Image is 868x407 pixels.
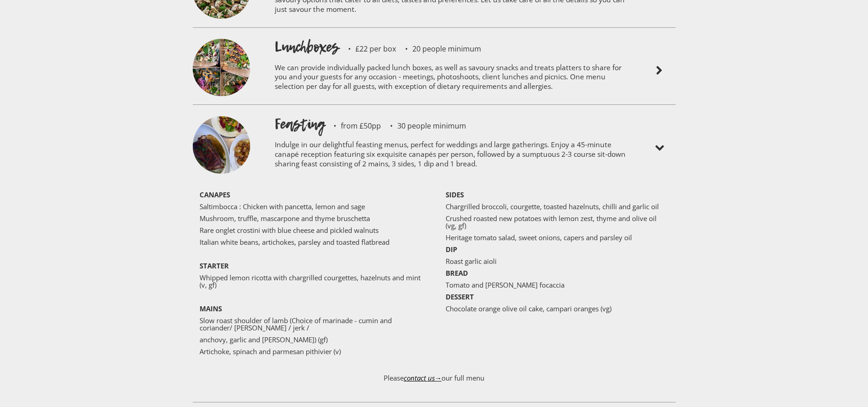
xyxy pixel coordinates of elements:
[200,203,423,210] p: Saltimbocca : Chicken with pancetta, lemon and sage
[200,238,423,246] p: Italian white beans, artichokes, parsley and toasted flatbread
[200,250,423,258] p: ‍
[446,215,669,229] p: Crushed roasted new potatoes with lemon zest, thyme and olive oil (vg, gf)
[396,45,481,52] p: 20 people minimum
[446,305,669,312] p: Chocolate orange olive oil cake, campari oranges (vg)
[404,373,442,382] a: contact us→
[381,122,466,129] p: 30 people minimum
[324,122,381,129] p: from £50pp
[275,114,324,134] h1: Feasting
[200,190,230,199] strong: CANAPES
[446,234,669,241] p: Heritage tomato salad, sweet onions, capers and parsley oil
[275,134,635,177] p: Indulge in our delightful feasting menus, perfect for weddings and large gatherings. Enjoy a 45-m...
[200,317,423,331] p: Slow roast shoulder of lamb (Choice of marinade - cumin and coriander/ [PERSON_NAME] / jerk /
[200,191,423,198] p: ‍
[200,261,229,270] strong: STARTER
[446,281,669,289] p: Tomato and [PERSON_NAME] focaccia
[446,258,669,265] p: Roast garlic aioli
[200,304,222,313] strong: MAINS
[275,37,339,57] h1: Lunchboxes
[200,348,423,355] p: Artichoke, spinach and parmesan pithivier (v)
[200,274,423,289] p: Whipped lemon ricotta with chargrilled courgettes, hazelnuts and mint (v, gf)
[446,268,468,278] strong: BREAD
[446,190,464,199] strong: SIDES
[446,245,457,254] strong: DIP
[200,293,423,300] p: ‍
[339,45,396,52] p: £22 per box
[446,292,474,301] strong: DESSERT
[200,227,423,234] p: Rare onglet crostini with blue cheese and pickled walnuts
[446,203,669,210] p: Chargrilled broccoli, courgette, toasted hazelnuts, chilli and garlic oil
[446,317,669,324] p: ‍
[200,215,423,222] p: Mushroom, truffle, mascarpone and thyme bruschetta
[275,57,635,100] p: We can provide individually packed lunch boxes, as well as savoury snacks and treats platters to ...
[200,336,423,343] p: anchovy, garlic and [PERSON_NAME]) (gf)
[446,191,669,198] p: ‍
[193,365,676,400] p: Please our full menu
